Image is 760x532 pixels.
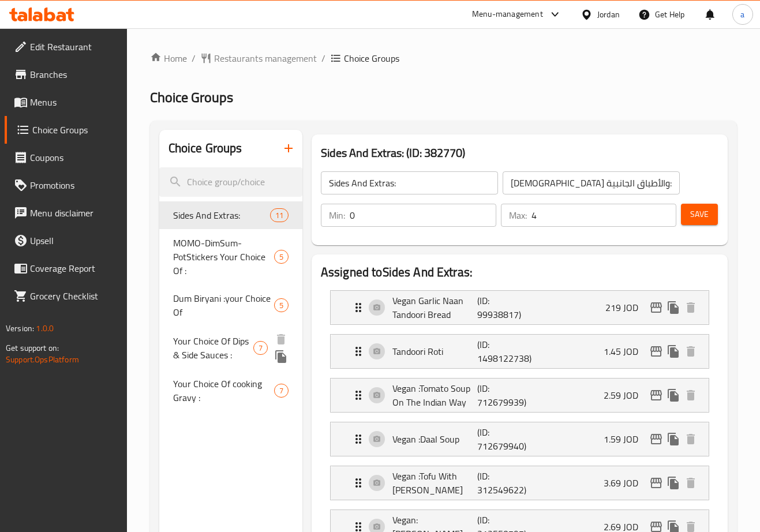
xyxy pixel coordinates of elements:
div: Choices [274,384,289,398]
input: search [159,167,302,197]
span: Coupons [30,151,118,164]
button: edit [647,299,665,316]
div: Expand [331,466,709,500]
span: 7 [254,343,267,354]
a: Menus [5,88,127,116]
h3: Sides And Extras: (ID: 382770) [321,144,718,162]
span: 5 [275,252,288,263]
a: Choice Groups [5,116,127,144]
button: duplicate [665,387,682,404]
span: Grocery Checklist [30,289,118,303]
button: delete [682,474,699,492]
button: delete [682,299,699,316]
button: duplicate [665,430,682,448]
div: Expand [331,422,709,456]
p: (ID: 712679940) [477,425,534,453]
a: Menu disclaimer [5,199,127,227]
span: Sides And Extras: [173,208,270,222]
p: 2.59 JOD [604,388,647,402]
li: Expand [321,417,718,461]
p: 1.59 JOD [604,432,647,446]
p: Vegan Garlic Naan Tandoori Bread [392,294,478,321]
h2: Choice Groups [169,140,242,157]
span: 11 [271,210,288,221]
button: delete [682,430,699,448]
div: Jordan [597,8,620,21]
p: 3.69 JOD [604,476,647,490]
span: Choice Groups [150,84,233,110]
span: Choice Groups [344,51,399,65]
button: Save [681,204,718,225]
div: Choices [270,208,289,222]
a: Support.OpsPlatform [6,352,79,367]
span: 1.0.0 [36,321,54,336]
a: Restaurants management [200,51,317,65]
p: Tandoori Roti [392,344,478,358]
p: 1.45 JOD [604,344,647,358]
span: a [740,8,744,21]
p: Min: [329,208,345,222]
button: duplicate [665,299,682,316]
button: delete [682,387,699,404]
a: Branches [5,61,127,88]
div: Choices [274,250,289,264]
li: / [321,51,325,65]
button: edit [647,430,665,448]
li: / [192,51,196,65]
span: Menu disclaimer [30,206,118,220]
button: delete [682,343,699,360]
p: Vegan :Tomato Soup On The Indian Way [392,381,478,409]
div: Dum Biryani :your Choice Of5 [159,284,302,326]
p: (ID: 99938817) [477,294,534,321]
span: Your Choice Of cooking Gravy : [173,377,274,404]
div: MOMO-DimSum- PotStickers Your Choice Of :5 [159,229,302,284]
span: Get support on: [6,340,59,355]
span: Save [690,207,709,222]
div: Choices [253,341,268,355]
p: (ID: 712679939) [477,381,534,409]
span: 5 [275,300,288,311]
span: Menus [30,95,118,109]
div: Expand [331,379,709,412]
span: Your Choice Of Dips & Side Sauces : [173,334,254,362]
span: Choice Groups [32,123,118,137]
div: Menu-management [472,8,543,21]
h2: Assigned to Sides And Extras: [321,264,718,281]
button: edit [647,343,665,360]
button: edit [647,474,665,492]
button: duplicate [665,343,682,360]
span: Restaurants management [214,51,317,65]
div: Your Choice Of cooking Gravy :7 [159,370,302,411]
a: Edit Restaurant [5,33,127,61]
li: Expand [321,373,718,417]
div: Choices [274,298,289,312]
a: Home [150,51,187,65]
span: Branches [30,68,118,81]
a: Upsell [5,227,127,254]
button: edit [647,387,665,404]
a: Coverage Report [5,254,127,282]
div: Your Choice Of Dips & Side Sauces :7deleteduplicate [159,326,302,370]
button: duplicate [272,348,290,365]
li: Expand [321,329,718,373]
p: Vegan :Tofu With [PERSON_NAME] [392,469,478,497]
span: Dum Biryani :your Choice Of [173,291,274,319]
div: Expand [331,291,709,324]
p: Vegan :Daal Soup [392,432,478,446]
li: Expand [321,286,718,329]
span: 7 [275,385,288,396]
span: Coverage Report [30,261,118,275]
button: duplicate [665,474,682,492]
span: Upsell [30,234,118,248]
a: Coupons [5,144,127,171]
p: (ID: 1498122738) [477,338,534,365]
p: Max: [509,208,527,222]
span: Promotions [30,178,118,192]
li: Expand [321,461,718,505]
span: MOMO-DimSum- PotStickers Your Choice Of : [173,236,274,278]
p: (ID: 312549622) [477,469,534,497]
span: Version: [6,321,34,336]
button: delete [272,331,290,348]
a: Promotions [5,171,127,199]
div: Sides And Extras:11 [159,201,302,229]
